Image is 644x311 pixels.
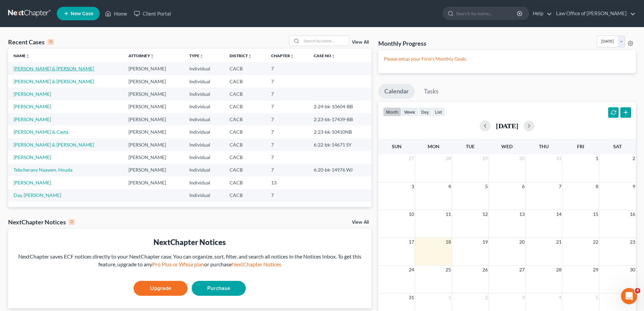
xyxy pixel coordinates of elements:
td: Individual [184,176,224,189]
span: 31 [408,293,415,302]
span: 27 [519,266,525,274]
a: Case Nounfold_more [314,53,335,58]
p: Please setup your Firm's Monthly Goals [384,55,630,62]
td: 2:24-bk-10604-BB [308,101,372,113]
td: [PERSON_NAME] [123,138,184,151]
span: 16 [629,210,636,218]
button: month [383,107,401,116]
td: Individual [184,88,224,100]
span: 4 [635,288,640,293]
td: [PERSON_NAME] [123,151,184,163]
td: Individual [184,151,224,163]
td: 2:23-bk-10410NB [308,126,372,138]
span: 26 [482,266,488,274]
span: 23 [629,238,636,246]
span: 4 [558,293,562,302]
i: unfold_more [26,54,30,58]
span: 3 [521,293,525,302]
i: unfold_more [150,54,154,58]
td: 7 [266,151,308,163]
td: CACB [224,151,266,163]
td: 7 [266,138,308,151]
td: 7 [266,101,308,113]
span: 18 [445,238,452,246]
h3: Monthly Progress [378,39,426,47]
a: [PERSON_NAME] & [PERSON_NAME] [14,79,94,84]
span: 11 [445,210,452,218]
span: 7 [558,182,562,191]
td: [PERSON_NAME] [123,88,184,100]
button: day [418,107,432,116]
span: 2 [484,293,488,302]
td: Individual [184,75,224,88]
td: CACB [224,126,266,138]
span: 15 [592,210,599,218]
iframe: Intercom live chat [621,288,637,304]
td: [PERSON_NAME] [123,75,184,88]
td: [PERSON_NAME] [123,164,184,176]
span: 25 [445,266,452,274]
a: Districtunfold_more [230,53,252,58]
td: 7 [266,189,308,202]
i: unfold_more [248,54,252,58]
a: [PERSON_NAME] [14,180,51,185]
div: Recent Cases [8,38,54,46]
td: Individual [184,138,224,151]
span: Thu [539,143,549,149]
td: 7 [266,75,308,88]
h2: [DATE] [496,122,518,129]
a: [PERSON_NAME] & Casta [14,129,68,135]
span: 6 [521,182,525,191]
i: unfold_more [199,54,204,58]
a: Calendar [378,84,415,99]
span: 29 [592,266,599,274]
span: 12 [482,210,488,218]
span: 5 [595,293,599,302]
td: 7 [266,62,308,75]
td: Individual [184,164,224,176]
div: NextChapter Notices [14,237,366,247]
span: 3 [411,182,415,191]
div: 0 [69,219,75,225]
td: CACB [224,189,266,202]
span: 20 [519,238,525,246]
td: [PERSON_NAME] [123,101,184,113]
i: unfold_more [331,54,335,58]
td: CACB [224,101,266,113]
td: [PERSON_NAME] [123,62,184,75]
td: 7 [266,126,308,138]
td: 13 [266,176,308,189]
span: 4 [448,182,452,191]
span: 21 [555,238,562,246]
td: CACB [224,62,266,75]
a: Tasks [418,84,445,99]
i: unfold_more [290,54,294,58]
span: 10 [408,210,415,218]
span: 17 [408,238,415,246]
a: [PERSON_NAME] [14,116,51,122]
a: Day, [PERSON_NAME] [14,192,61,198]
div: NextChapter Notices [8,218,75,226]
td: Individual [184,113,224,126]
td: 6:22-bk-14671 SY [308,138,372,151]
span: 1 [595,154,599,162]
td: Individual [184,62,224,75]
button: list [432,107,445,116]
span: 28 [555,266,562,274]
a: Nameunfold_more [14,53,30,58]
span: 9 [632,182,636,191]
span: 30 [629,266,636,274]
span: 8 [595,182,599,191]
span: 28 [445,154,452,162]
td: Individual [184,101,224,113]
td: 6:20-bk-14976 WJ [308,164,372,176]
a: Help [529,7,552,20]
span: Mon [428,143,439,149]
td: [PERSON_NAME] [123,176,184,189]
td: CACB [224,138,266,151]
span: Wed [501,143,512,149]
a: [PERSON_NAME] & [PERSON_NAME] [14,142,94,148]
span: 13 [519,210,525,218]
a: [PERSON_NAME] [14,154,51,160]
td: 7 [266,113,308,126]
